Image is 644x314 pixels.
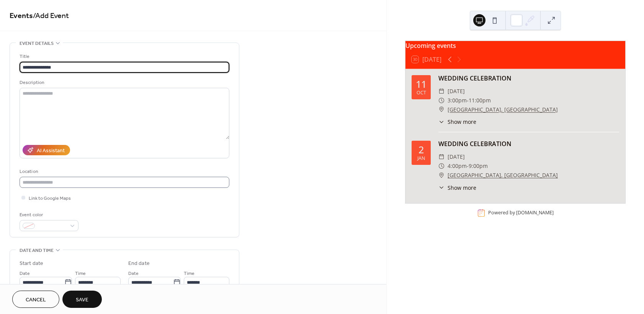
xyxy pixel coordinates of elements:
[20,247,54,255] span: Date and time
[76,296,88,304] span: Save
[448,105,558,114] a: [GEOGRAPHIC_DATA], [GEOGRAPHIC_DATA]
[75,270,86,278] span: Time
[23,145,70,155] button: AI Assistant
[488,210,554,216] div: Powered by
[20,211,77,219] div: Event color
[416,79,427,89] div: 11
[448,161,467,171] span: 4:00pm
[405,41,625,50] div: Upcoming events
[417,156,425,161] div: Jan
[438,118,445,126] div: ​
[128,260,150,268] div: End date
[184,270,195,278] span: Time
[467,96,469,105] span: -
[438,74,619,83] div: WEDDING CELEBRATION
[438,87,445,96] div: ​
[20,79,228,87] div: Description
[20,168,228,176] div: Location
[467,161,469,171] span: -
[438,152,445,161] div: ​
[448,118,476,126] span: Show more
[516,210,554,216] a: [DOMAIN_NAME]
[26,296,46,304] span: Cancel
[62,291,102,308] button: Save
[33,8,69,23] span: / Add Event
[469,161,488,171] span: 9:00pm
[128,270,139,278] span: Date
[37,147,65,155] div: AI Assistant
[10,8,33,23] a: Events
[448,152,465,161] span: [DATE]
[20,39,54,48] span: Event details
[438,184,445,192] div: ​
[448,87,465,96] span: [DATE]
[418,145,424,155] div: 2
[438,139,619,148] div: WEDDING CELEBRATION
[438,118,476,126] button: ​Show more
[469,96,491,105] span: 11:00pm
[417,90,426,95] div: Oct
[438,184,476,192] button: ​Show more
[438,171,445,180] div: ​
[20,53,228,61] div: Title
[29,194,71,202] span: Link to Google Maps
[448,171,558,180] a: [GEOGRAPHIC_DATA], [GEOGRAPHIC_DATA]
[438,161,445,171] div: ​
[448,96,467,105] span: 3:00pm
[438,105,445,114] div: ​
[438,96,445,105] div: ​
[12,291,59,308] button: Cancel
[448,184,476,192] span: Show more
[20,270,30,278] span: Date
[20,260,43,268] div: Start date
